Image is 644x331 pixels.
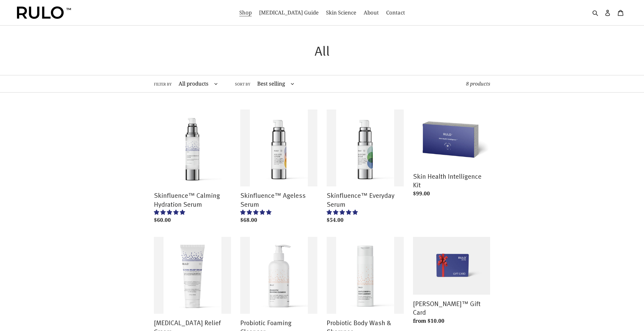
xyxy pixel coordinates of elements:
a: Skin Science [323,8,359,18]
span: [MEDICAL_DATA] Guide [259,9,319,16]
img: Rulo™ Skin [17,6,71,19]
a: [MEDICAL_DATA] Guide [256,8,322,18]
a: About [361,8,382,18]
label: Sort by [235,82,250,87]
h1: All [154,42,490,58]
span: Shop [239,9,252,16]
span: Skin Science [326,9,356,16]
a: Contact [383,8,408,18]
a: Shop [236,8,255,18]
label: Filter by [154,82,172,87]
span: Contact [386,9,405,16]
span: 8 products [466,80,490,87]
span: About [364,9,379,16]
